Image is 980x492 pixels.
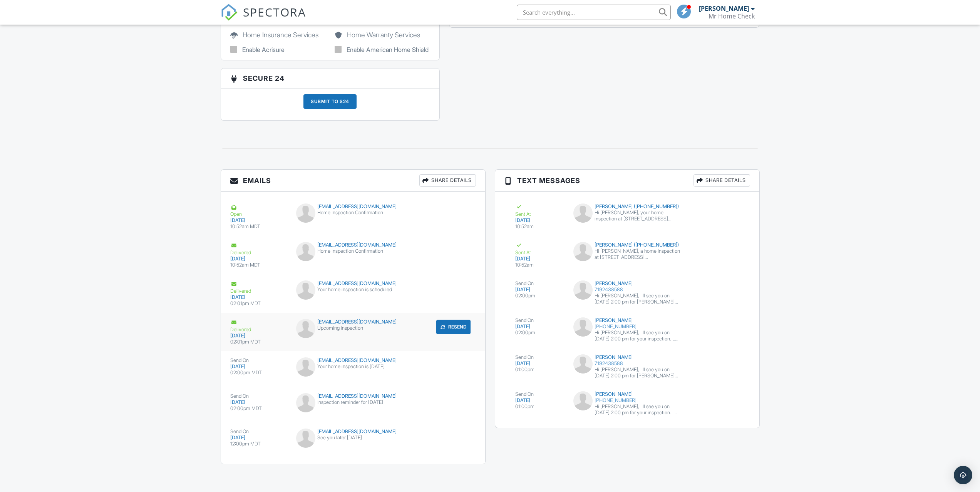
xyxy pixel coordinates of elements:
[296,325,410,331] div: Upcoming inspection
[573,242,681,248] div: [PERSON_NAME] ([PHONE_NUMBER])
[221,10,306,27] a: SPECTORA
[573,280,681,287] div: [PERSON_NAME]
[230,203,287,217] div: Open
[230,242,287,256] div: Delivered
[573,354,681,360] div: [PERSON_NAME]
[230,217,287,223] div: [DATE]
[573,391,593,410] img: default-user-f0147aede5fd5fa78ca7ade42f37bd4542148d508eef1c3d3ea960f66861d68b.jpg
[515,223,565,230] div: 10:52am
[573,391,681,397] div: [PERSON_NAME]
[573,203,593,223] img: default-user-f0147aede5fd5fa78ca7ade42f37bd4542148d508eef1c3d3ea960f66861d68b.jpg
[436,320,471,334] button: Resend
[515,360,565,367] div: [DATE]
[515,262,565,268] div: 10:52am
[230,280,287,294] div: Delivered
[517,5,671,20] input: Search everything...
[230,435,287,441] div: [DATE]
[296,393,410,399] div: [EMAIL_ADDRESS][DOMAIN_NAME]
[573,287,681,293] div: 7192438588
[230,393,287,399] div: Send On
[515,354,565,360] div: Send On
[595,404,681,416] div: Hi [PERSON_NAME], I'll see you on [DATE] 2:00 pm for your inspection. I look forward to it! - [PE...
[230,364,287,370] div: [DATE]
[573,242,593,261] img: default-user-f0147aede5fd5fa78ca7ade42f37bd4542148d508eef1c3d3ea960f66861d68b.jpg
[296,435,410,441] div: See you later [DATE]
[515,203,565,217] div: Sent At
[230,441,287,447] div: 12:00pm MDT
[335,31,430,39] h5: Home Warranty Services
[419,174,476,187] div: Share Details
[515,367,565,373] div: 01:00pm
[699,5,749,12] div: [PERSON_NAME]
[296,242,410,248] div: [EMAIL_ADDRESS][DOMAIN_NAME]
[296,319,315,338] img: default-user-f0147aede5fd5fa78ca7ade42f37bd4542148d508eef1c3d3ea960f66861d68b.jpg
[296,319,410,325] div: [EMAIL_ADDRESS][DOMAIN_NAME]
[515,287,565,293] div: [DATE]
[230,357,287,364] div: Send On
[495,170,759,192] h3: Text Messages
[230,405,287,412] div: 02:00pm MDT
[573,317,593,337] img: default-user-f0147aede5fd5fa78ca7ade42f37bd4542148d508eef1c3d3ea960f66861d68b.jpg
[573,280,593,300] img: default-user-f0147aede5fd5fa78ca7ade42f37bd4542148d508eef1c3d3ea960f66861d68b.jpg
[296,248,410,254] div: Home Inspection Confirmation
[221,68,439,88] h3: Secure 24
[515,397,565,404] div: [DATE]
[573,354,593,374] img: default-user-f0147aede5fd5fa78ca7ade42f37bd4542148d508eef1c3d3ea960f66861d68b.jpg
[504,236,750,274] a: Sent At [DATE] 10:52am [PERSON_NAME] ([PHONE_NUMBER]) Hi [PERSON_NAME], a home inspection at [STR...
[221,4,238,21] img: The Best Home Inspection Software - Spectora
[221,313,485,351] a: Delivered [DATE] 02:01pm MDT [EMAIL_ADDRESS][DOMAIN_NAME] Upcoming inspection Resend
[573,360,681,367] div: 7192438588
[296,280,410,287] div: [EMAIL_ADDRESS][DOMAIN_NAME]
[595,367,681,379] div: Hi [PERSON_NAME], I'll see you on [DATE] 2:00 pm for [PERSON_NAME] inspection. I look forward to ...
[595,330,681,342] div: Hi [PERSON_NAME], I'll see you on [DATE] 2:00 pm for your inspection. Let me know if you have any...
[230,429,287,435] div: Send On
[230,339,287,345] div: 02:01pm MDT
[595,293,681,305] div: Hi [PERSON_NAME], I'll see you on [DATE] 2:00 pm for [PERSON_NAME] inspection at [STREET_ADDRESS]...
[515,317,565,324] div: Send On
[230,262,287,268] div: 10:52am MDT
[296,287,410,293] div: Your home inspection is scheduled
[230,399,287,405] div: [DATE]
[296,429,410,435] div: [EMAIL_ADDRESS][DOMAIN_NAME]
[515,293,565,299] div: 02:00pm
[296,242,315,261] img: default-user-f0147aede5fd5fa78ca7ade42f37bd4542148d508eef1c3d3ea960f66861d68b.jpg
[230,370,287,376] div: 02:00pm MDT
[296,280,315,300] img: default-user-f0147aede5fd5fa78ca7ade42f37bd4542148d508eef1c3d3ea960f66861d68b.jpg
[573,324,681,330] div: [PHONE_NUMBER]
[296,203,410,210] div: [EMAIL_ADDRESS][DOMAIN_NAME]
[230,256,287,262] div: [DATE]
[573,317,681,324] div: [PERSON_NAME]
[296,364,410,370] div: Your home inspection is [DATE]
[515,324,565,330] div: [DATE]
[335,45,430,54] label: Enable American Home Shield
[515,256,565,262] div: [DATE]
[230,223,287,230] div: 10:52am MDT
[694,174,750,187] div: Share Details
[303,94,357,109] div: Submit to S24
[296,357,410,364] div: [EMAIL_ADDRESS][DOMAIN_NAME]
[230,319,287,333] div: Delivered
[573,203,681,210] div: [PERSON_NAME] ([PHONE_NUMBER])
[221,197,485,236] a: Open [DATE] 10:52am MDT [EMAIL_ADDRESS][DOMAIN_NAME] Home Inspection Confirmation
[296,399,410,405] div: Inspection reminder for [DATE]
[573,397,681,404] div: [PHONE_NUMBER]
[296,210,410,216] div: Home Inspection Confirmation
[296,357,315,377] img: default-user-f0147aede5fd5fa78ca7ade42f37bd4542148d508eef1c3d3ea960f66861d68b.jpg
[230,31,326,39] h5: Home Insurance Services
[515,242,565,256] div: Sent At
[303,94,357,115] a: Submit to S24
[954,466,972,484] div: Open Intercom Messenger
[595,248,681,260] div: Hi [PERSON_NAME], a home inspection at [STREET_ADDRESS][PERSON_NAME][US_STATE] is scheduled for y...
[296,393,315,412] img: default-user-f0147aede5fd5fa78ca7ade42f37bd4542148d508eef1c3d3ea960f66861d68b.jpg
[515,217,565,223] div: [DATE]
[230,300,287,307] div: 02:01pm MDT
[515,330,565,336] div: 02:00pm
[709,12,755,20] div: Mr Home Check
[230,333,287,339] div: [DATE]
[221,236,485,274] a: Delivered [DATE] 10:52am MDT [EMAIL_ADDRESS][DOMAIN_NAME] Home Inspection Confirmation
[230,294,287,300] div: [DATE]
[296,203,315,223] img: default-user-f0147aede5fd5fa78ca7ade42f37bd4542148d508eef1c3d3ea960f66861d68b.jpg
[515,404,565,410] div: 01:00pm
[504,197,750,236] a: Sent At [DATE] 10:52am [PERSON_NAME] ([PHONE_NUMBER]) Hi [PERSON_NAME], your home inspection at [...
[230,45,326,54] label: Enable Acrisure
